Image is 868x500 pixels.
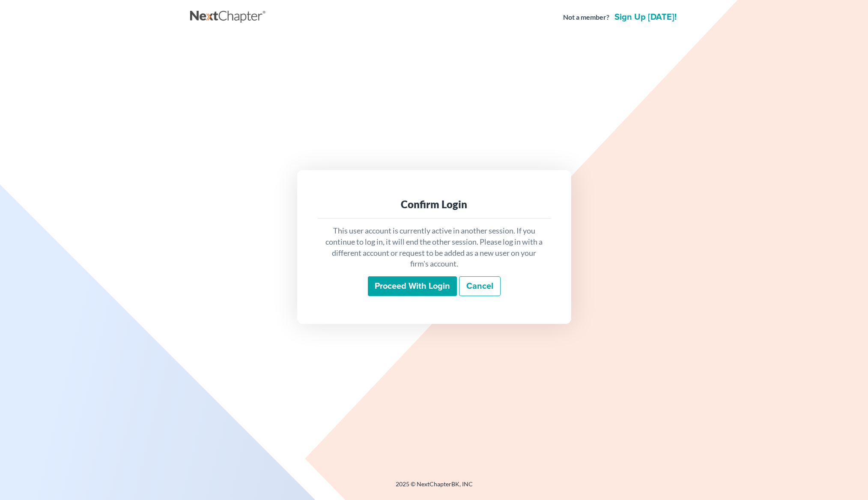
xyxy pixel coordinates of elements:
strong: Not a member? [563,12,609,22]
a: Cancel [459,276,501,296]
input: Proceed with login [368,276,457,296]
p: This user account is currently active in another session. If you continue to log in, it will end ... [325,225,544,269]
a: Sign up [DATE]! [613,13,678,21]
div: Confirm Login [325,198,544,211]
div: 2025 © NextChapterBK, INC [190,480,678,495]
